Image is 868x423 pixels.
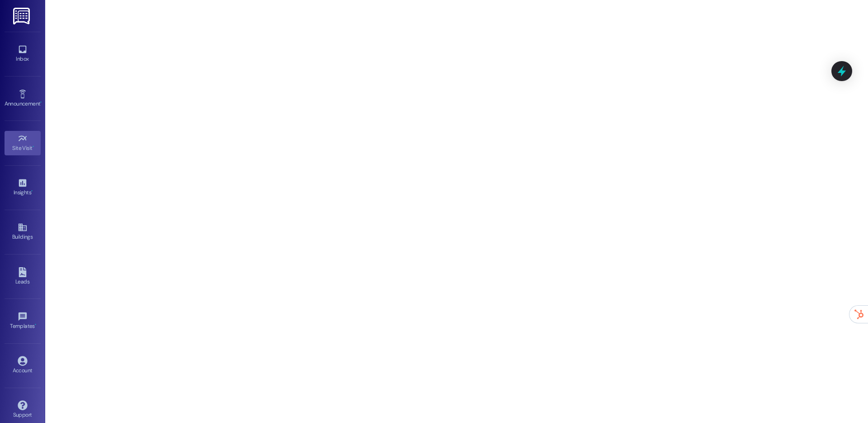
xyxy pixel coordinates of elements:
span: • [33,144,34,150]
span: • [40,99,42,106]
img: ResiDesk Logo [13,8,32,24]
span: • [31,188,33,194]
span: • [35,322,36,328]
a: Templates • [5,309,41,333]
a: Insights • [5,175,41,200]
a: Leads [5,264,41,289]
a: Buildings [5,220,41,244]
a: Inbox [5,42,41,66]
a: Support [5,398,41,422]
a: Account [5,353,41,378]
a: Site Visit • [5,131,41,155]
